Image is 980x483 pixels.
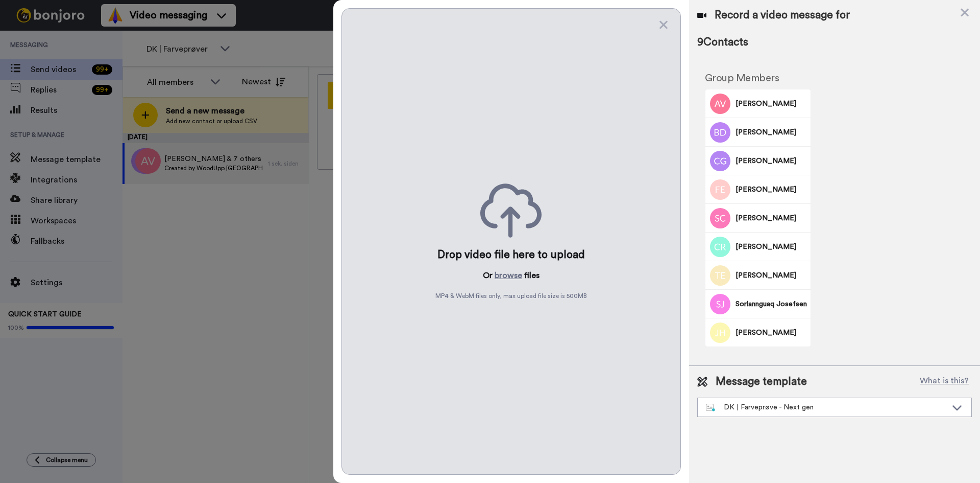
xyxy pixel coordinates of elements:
[736,127,807,137] span: [PERSON_NAME]
[705,73,811,84] h2: Group Members
[710,208,730,228] img: Image of Søren Christensen
[736,270,807,281] span: [PERSON_NAME]
[710,323,730,343] img: Image of Jesper Hansen
[716,374,807,389] span: Message template
[736,185,807,195] span: [PERSON_NAME]
[710,265,730,286] img: Image of Trine Cecilie Elvik
[917,374,972,389] button: What is this?
[495,269,522,282] button: browse
[706,404,716,412] img: nextgen-template.svg
[736,299,807,309] span: Sorlannguaq Josefsen
[710,237,730,257] img: Image of Christina Rosengreen
[736,242,807,252] span: [PERSON_NAME]
[710,94,730,114] img: Image of Anya Vinstrup
[736,156,807,166] span: [PERSON_NAME]
[483,269,540,282] p: Or files
[435,292,587,300] span: MP4 & WebM files only, max upload file size is 500 MB
[710,151,730,171] img: Image of Claudia Grossi
[736,99,807,109] span: [PERSON_NAME]
[736,213,807,223] span: [PERSON_NAME]
[736,328,807,338] span: [PERSON_NAME]
[710,294,730,314] img: Image of Sorlannguaq Josefsen
[706,402,947,412] div: DK | Farveprøve - Next gen
[710,179,730,200] img: Image of Fehim Edhemovic
[710,122,730,143] img: Image of Birgit Dahl
[437,248,585,262] div: Drop video file here to upload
